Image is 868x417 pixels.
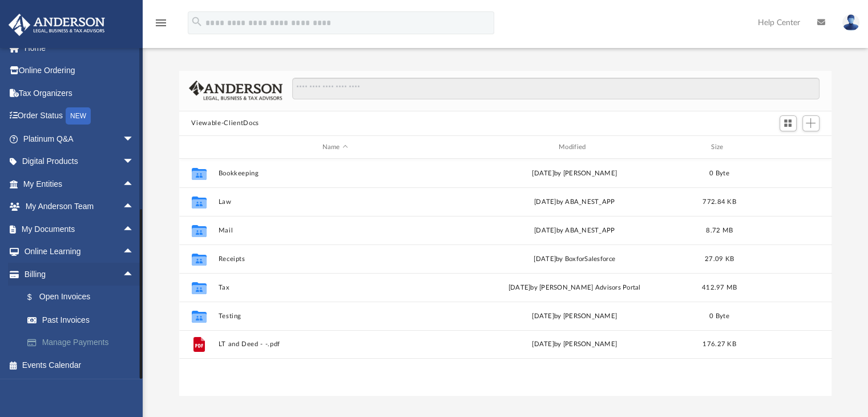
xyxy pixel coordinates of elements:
button: Tax [218,284,452,291]
div: [DATE] by [PERSON_NAME] [457,311,691,322]
button: Viewable-ClientDocs [191,118,259,129]
button: Receipts [218,255,452,263]
a: Past Invoices [16,308,151,331]
img: User Pic [842,14,859,31]
span: 0 Byte [709,313,729,319]
span: arrow_drop_up [123,240,146,264]
span: arrow_drop_down [123,150,146,174]
a: Manage Payments [16,331,151,354]
div: [DATE] by ABA_NEST_APP [457,197,691,207]
a: Tax Organizers [8,82,151,105]
a: Digital Productsarrow_drop_down [8,150,151,173]
i: search [191,15,203,28]
a: Events Calendar [8,354,151,376]
a: Online Ordering [8,59,151,82]
div: grid [179,159,832,395]
button: Switch to Grid View [780,115,797,131]
span: arrow_drop_up [123,173,146,196]
a: Platinum Q&Aarrow_drop_down [8,127,151,150]
span: 412.97 MB [701,284,736,291]
div: Size [696,142,742,153]
a: My Entitiesarrow_drop_up [8,173,151,195]
span: 27.09 KB [704,256,733,262]
a: Order StatusNEW [8,105,151,128]
div: [DATE] by BoxforSalesforce [457,254,691,264]
div: [DATE] by ABA_NEST_APP [457,226,691,236]
span: arrow_drop_down [123,127,146,151]
a: $Open Invoices [16,286,151,309]
div: id [747,142,827,153]
div: [DATE] by [PERSON_NAME] [457,169,691,179]
button: Mail [218,227,452,234]
a: Billingarrow_drop_up [8,263,151,286]
button: Add [802,115,819,131]
button: Law [218,198,452,206]
button: Testing [218,312,452,320]
span: 176.27 KB [703,342,736,348]
span: arrow_drop_up [123,218,146,241]
div: id [184,142,212,153]
span: arrow_drop_up [123,195,146,219]
span: 8.72 MB [706,227,733,234]
a: My Documentsarrow_drop_up [8,218,146,240]
div: [DATE] by [PERSON_NAME] [457,340,691,350]
i: menu [154,16,168,30]
div: [DATE] by [PERSON_NAME] Advisors Portal [457,283,691,293]
button: Bookkeeping [218,170,452,177]
div: NEW [66,107,91,125]
a: Online Learningarrow_drop_up [8,240,146,263]
span: arrow_drop_up [123,263,146,286]
input: Search files and folders [292,78,819,99]
button: LT and Deed - -.pdf [218,341,452,348]
div: Modified [457,142,692,153]
span: 772.84 KB [703,199,736,205]
div: Name [217,142,452,153]
span: 0 Byte [709,170,729,177]
span: $ [34,290,39,304]
a: menu [154,22,168,30]
a: My Anderson Teamarrow_drop_up [8,195,146,218]
img: Anderson Advisors Platinum Portal [5,14,108,36]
